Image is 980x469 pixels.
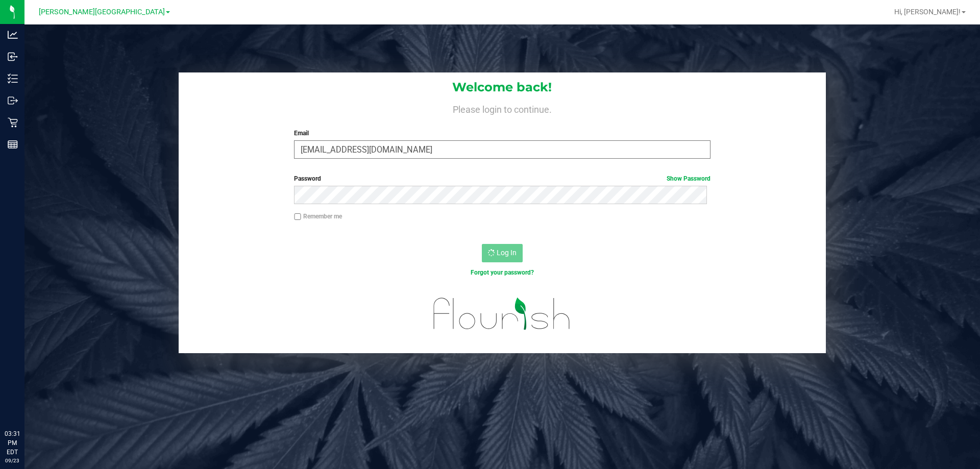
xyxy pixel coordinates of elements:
[471,269,534,276] a: Forgot your password?
[482,244,523,262] button: Log In
[421,288,583,340] img: flourish_logo.svg
[294,175,321,182] span: Password
[497,249,517,257] span: Log In
[5,429,20,457] p: 03:31 PM EDT
[5,457,20,464] p: 09/23
[667,175,710,182] a: Show Password
[8,73,18,84] inline-svg: Inventory
[179,81,826,94] h1: Welcome back!
[8,117,18,128] inline-svg: Retail
[294,212,342,221] label: Remember me
[294,213,301,220] input: Remember me
[294,129,710,138] label: Email
[179,102,826,114] h4: Please login to continue.
[8,30,18,40] inline-svg: Analytics
[8,139,18,150] inline-svg: Reports
[8,52,18,62] inline-svg: Inbound
[8,95,18,106] inline-svg: Outbound
[39,8,165,16] span: [PERSON_NAME][GEOGRAPHIC_DATA]
[894,8,961,16] span: Hi, [PERSON_NAME]!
